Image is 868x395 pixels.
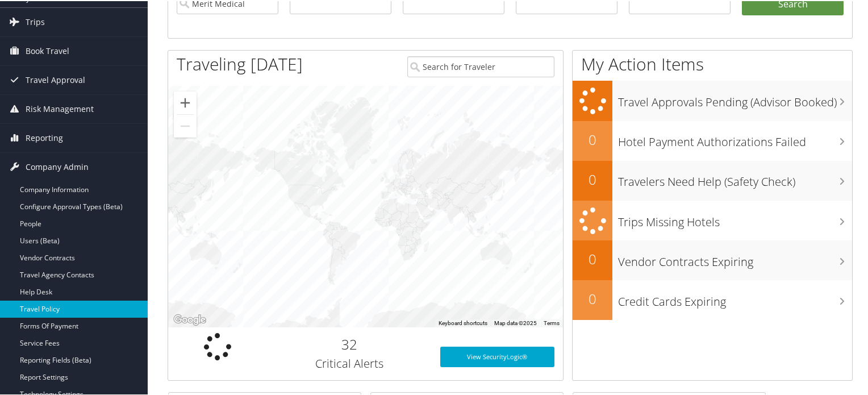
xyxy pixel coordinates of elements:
[407,55,555,76] input: Search for Traveler
[171,311,208,326] img: Google
[276,355,423,371] h3: Critical Alerts
[174,90,197,113] button: Zoom in
[573,199,852,240] a: Trips Missing Hotels
[573,80,852,120] a: Travel Approvals Pending (Advisor Booked)
[573,279,852,319] a: 0Credit Cards Expiring
[26,65,85,93] span: Travel Approval
[618,247,852,269] h3: Vendor Contracts Expiring
[618,127,852,149] h3: Hotel Payment Authorizations Failed
[573,129,612,148] h2: 0
[573,169,612,188] h2: 0
[573,288,612,307] h2: 0
[439,318,487,326] button: Keyboard shortcuts
[26,36,69,64] span: Book Travel
[26,152,89,180] span: Company Admin
[573,51,852,75] h1: My Action Items
[494,319,537,325] span: Map data ©2025
[26,7,45,35] span: Trips
[573,160,852,199] a: 0Travelers Need Help (Safety Check)
[618,207,852,229] h3: Trips Missing Hotels
[440,346,555,366] a: View SecurityLogic®
[26,123,63,151] span: Reporting
[544,319,560,325] a: Terms (opens in new tab)
[573,120,852,160] a: 0Hotel Payment Authorizations Failed
[171,311,208,326] a: Open this area in Google Maps (opens a new window)
[573,248,612,268] h2: 0
[618,88,852,109] h3: Travel Approvals Pending (Advisor Booked)
[177,51,303,75] h1: Traveling [DATE]
[174,114,197,136] button: Zoom out
[276,334,423,353] h2: 32
[26,94,94,122] span: Risk Management
[618,167,852,189] h3: Travelers Need Help (Safety Check)
[573,239,852,279] a: 0Vendor Contracts Expiring
[618,287,852,309] h3: Credit Cards Expiring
